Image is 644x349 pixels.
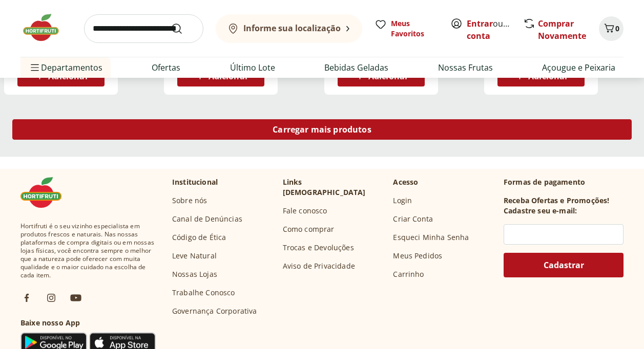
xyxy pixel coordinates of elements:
button: Carrinho [599,16,624,41]
a: Fale conosco [283,206,327,216]
a: Meus Pedidos [393,251,442,261]
a: Trabalhe Conosco [172,288,235,298]
a: Trocas e Devoluções [283,243,354,253]
a: Carregar mais produtos [12,119,632,144]
img: Hortifruti [20,12,72,43]
span: Carregar mais produtos [273,125,371,134]
a: Criar conta [467,18,523,41]
span: Adicionar [209,72,248,80]
p: Links [DEMOGRAPHIC_DATA] [283,177,385,198]
a: Nossas Lojas [172,269,217,279]
a: Último Lote [230,61,275,74]
span: ou [467,17,512,42]
a: Código de Ética [172,232,226,243]
span: 0 [615,24,619,33]
button: Informe sua localização [216,14,362,43]
b: Informe sua localização [243,23,341,34]
a: Esqueci Minha Senha [393,232,469,243]
a: Entrar [467,18,493,29]
a: Carrinho [393,269,424,279]
span: Adicionar [48,72,88,80]
a: Meus Favoritos [375,18,438,39]
h3: Cadastre seu e-mail: [504,206,577,216]
span: Cadastrar [544,261,584,269]
img: ig [45,292,57,304]
img: Hortifruti [20,177,72,208]
p: Formas de pagamento [504,177,624,187]
a: Criar Conta [393,214,433,224]
span: Adicionar [528,72,568,80]
span: Departamentos [29,55,102,80]
a: Açougue e Peixaria [542,61,615,74]
a: Leve Natural [172,251,217,261]
button: Cadastrar [504,253,624,277]
span: Adicionar [368,72,408,80]
a: Governança Corporativa [172,306,257,316]
p: Acesso [393,177,418,187]
h3: Receba Ofertas e Promoções! [504,195,609,206]
input: search [84,14,203,43]
img: ytb [70,292,82,304]
a: Ofertas [152,61,180,74]
span: Meus Favoritos [391,18,438,39]
a: Comprar Novamente [538,18,586,41]
a: Aviso de Privacidade [283,261,355,271]
a: Sobre nós [172,195,207,206]
a: Bebidas Geladas [324,61,388,74]
button: Submit Search [171,23,195,35]
img: fb [20,292,33,304]
a: Nossas Frutas [438,61,493,74]
h3: Baixe nosso App [20,318,156,328]
a: Canal de Denúncias [172,214,242,224]
p: Institucional [172,177,218,187]
span: Hortifruti é o seu vizinho especialista em produtos frescos e naturais. Nas nossas plataformas de... [20,222,156,279]
a: Login [393,195,412,206]
button: Menu [29,55,41,80]
a: Como comprar [283,224,335,234]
